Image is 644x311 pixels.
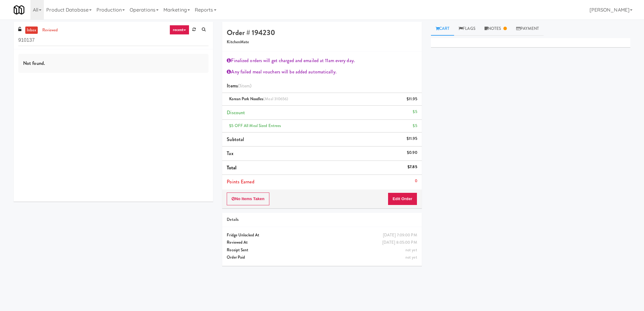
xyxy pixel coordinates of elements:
span: Tax [227,150,233,157]
h4: Order # 194230 [227,29,417,37]
span: not yet [405,254,417,260]
a: Cart [431,22,454,36]
span: (Meal 310656) [263,96,288,102]
a: reviewed [41,27,60,34]
span: Items [227,82,251,89]
div: [DATE] 7:09:00 PM [383,231,417,239]
a: Notes [480,22,512,36]
span: $5 OFF All Meal Sized Entrees [229,123,281,129]
div: $7.85 [408,163,417,171]
span: Total [227,164,236,171]
h5: KitchenMate [227,40,417,44]
span: Not found. [23,60,45,67]
div: $0.90 [407,149,417,157]
div: [DATE] 8:05:00 PM [382,239,417,246]
img: Micromart [14,5,24,15]
span: Korean Pork Noodles [229,96,288,102]
span: Points Earned [227,178,254,185]
div: $5 [413,108,417,116]
a: Flags [454,22,480,36]
button: No Items Taken [227,193,269,205]
span: Discount [227,109,245,116]
div: Any failed meal vouchers will be added automatically. [227,67,417,76]
div: 0 [415,177,417,185]
div: Reviewed At [227,239,417,246]
a: Payment [512,22,544,36]
ng-pluralize: item [241,82,250,89]
span: (1 ) [238,82,252,89]
div: Details [227,216,417,224]
div: Order Paid [227,254,417,261]
span: Subtotal [227,136,244,143]
div: Fridge Unlocked At [227,231,417,239]
div: $11.95 [407,135,417,143]
div: $11.95 [407,95,417,103]
a: recent [170,25,190,35]
input: Search vision orders [18,35,208,46]
span: not yet [405,247,417,253]
div: Receipt Sent [227,246,417,254]
a: inbox [25,27,38,34]
div: $5 [413,122,417,130]
div: Finalized orders will get charged and emailed at 11am every day. [227,56,417,65]
button: Edit Order [388,193,417,205]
